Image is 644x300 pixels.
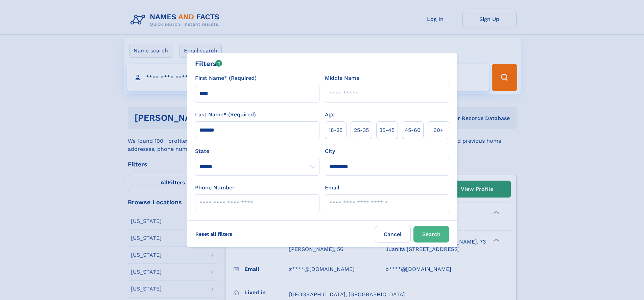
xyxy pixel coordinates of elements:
span: 18‑25 [329,126,342,134]
label: Phone Number [195,184,235,192]
label: Age [325,111,335,119]
span: 25‑35 [354,126,369,134]
div: Filters [195,59,222,69]
span: 35‑45 [379,126,395,134]
label: Last Name* (Required) [195,111,256,119]
span: 60+ [433,126,444,134]
label: Cancel [375,226,411,243]
label: Email [325,184,339,192]
label: Middle Name [325,74,359,82]
label: City [325,147,335,155]
label: First Name* (Required) [195,74,257,82]
label: State [195,147,319,155]
label: Reset all filters [191,226,237,242]
span: 45‑60 [405,126,421,134]
button: Search [413,226,449,243]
